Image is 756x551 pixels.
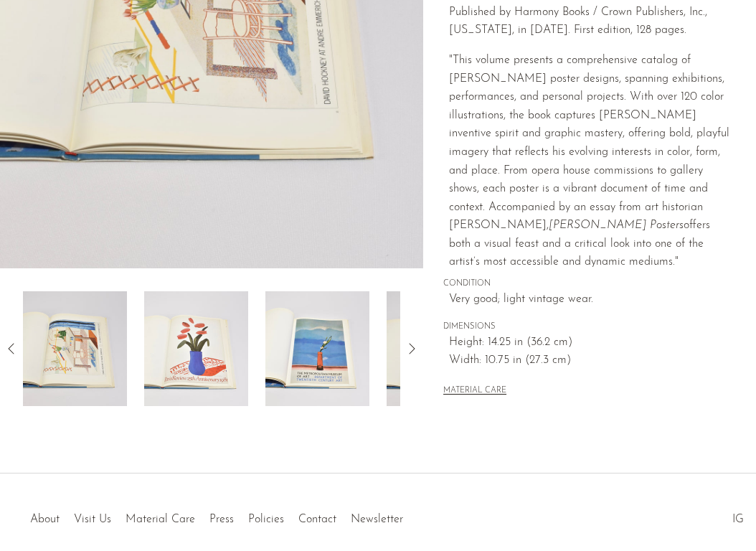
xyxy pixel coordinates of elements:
span: DIMENSIONS [443,321,733,334]
ul: Quick links [23,502,410,529]
a: Policies [248,514,284,525]
p: "This volume presents a comprehensive catalog of [PERSON_NAME] poster designs, spanning exhibitio... [449,52,733,272]
img: Hockney Posters [23,291,127,406]
a: IG [732,514,744,525]
img: Hockney Posters [265,291,369,406]
img: Hockney Posters [387,291,491,406]
img: Hockney Posters [144,291,248,406]
em: [PERSON_NAME] Posters [549,220,684,231]
span: Very good; light vintage wear. [449,291,733,309]
span: CONDITION [443,278,733,291]
span: Width: 10.75 in (27.3 cm) [449,352,733,370]
span: Height: 14.25 in (36.2 cm) [449,334,733,352]
a: Material Care [126,514,195,525]
button: MATERIAL CARE [443,386,506,397]
a: Press [209,514,234,525]
a: Visit Us [74,514,111,525]
a: About [30,514,60,525]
